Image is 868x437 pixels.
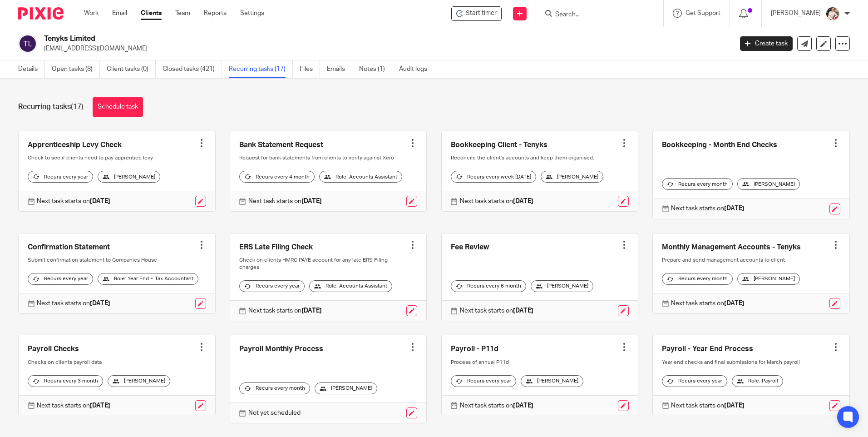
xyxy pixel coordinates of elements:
strong: [DATE] [724,402,745,409]
strong: [DATE] [513,198,533,204]
div: [PERSON_NAME] [531,280,593,292]
img: Pixie [18,7,64,20]
div: Recurs every month [239,382,310,394]
a: Reports [204,9,227,18]
a: Team [175,9,190,18]
div: Recurs every year [662,375,727,387]
div: [PERSON_NAME] [98,171,160,183]
strong: [DATE] [301,308,322,314]
div: [PERSON_NAME] [521,375,583,387]
p: Next task starts on [37,197,110,206]
p: Next task starts on [671,204,745,213]
input: Search [554,11,636,19]
div: Recurs every year [28,171,93,183]
strong: [DATE] [724,300,745,307]
a: Client tasks (0) [107,60,156,78]
img: Kayleigh%20Henson.jpeg [825,6,840,21]
div: Recurs every year [451,375,516,387]
a: Audit logs [399,60,434,78]
a: Closed tasks (421) [163,60,222,78]
p: Next task starts on [671,299,745,308]
a: Create task [740,36,793,51]
div: Role: Accounts Assistant [319,171,402,183]
span: Start timer [466,9,497,18]
p: Next task starts on [37,401,110,410]
a: Recurring tasks (17) [229,60,293,78]
div: [PERSON_NAME] [541,171,603,183]
strong: [DATE] [90,198,110,204]
p: Next task starts on [460,197,533,206]
p: Next task starts on [37,299,110,308]
div: Recurs every 3 month [28,375,103,387]
div: Recurs every 6 month [451,280,526,292]
div: Role: Year End + Tax Accountant [98,273,198,285]
p: Next task starts on [671,401,745,410]
a: Work [84,9,99,18]
strong: [DATE] [513,308,533,314]
div: Role: Accounts Assistant [309,280,392,292]
strong: [DATE] [724,205,745,212]
div: Recurs every year [239,280,305,292]
div: [PERSON_NAME] [737,273,800,285]
p: Next task starts on [248,306,322,315]
p: [EMAIL_ADDRESS][DOMAIN_NAME] [44,44,726,53]
strong: [DATE] [513,402,533,409]
p: Next task starts on [460,306,533,315]
a: Files [300,60,320,78]
a: Open tasks (8) [52,60,100,78]
a: Emails [327,60,352,78]
div: Recurs every week [DATE] [451,171,536,183]
a: Schedule task [93,97,143,117]
div: Recurs every year [28,273,93,285]
a: Email [112,9,127,18]
p: Next task starts on [460,401,533,410]
a: Notes (1) [359,60,392,78]
span: (17) [71,103,84,110]
div: Recurs every month [662,273,733,285]
h2: Tenyks Limited [44,34,590,44]
a: Clients [141,9,162,18]
img: svg%3E [18,34,37,53]
div: Recurs every month [662,178,733,190]
div: [PERSON_NAME] [737,178,800,190]
div: Recurs every 4 month [239,171,315,183]
strong: [DATE] [301,198,322,204]
span: Get Support [686,10,720,16]
p: [PERSON_NAME] [771,9,821,18]
strong: [DATE] [90,402,110,409]
a: Details [18,60,45,78]
p: Next task starts on [248,197,322,206]
div: Role: Payroll [732,375,783,387]
a: Settings [240,9,264,18]
div: [PERSON_NAME] [315,382,377,394]
h1: Recurring tasks [18,102,84,112]
div: [PERSON_NAME] [108,375,170,387]
div: Tenyks Limited [451,6,502,21]
p: Not yet scheduled [248,408,301,417]
strong: [DATE] [90,300,110,307]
